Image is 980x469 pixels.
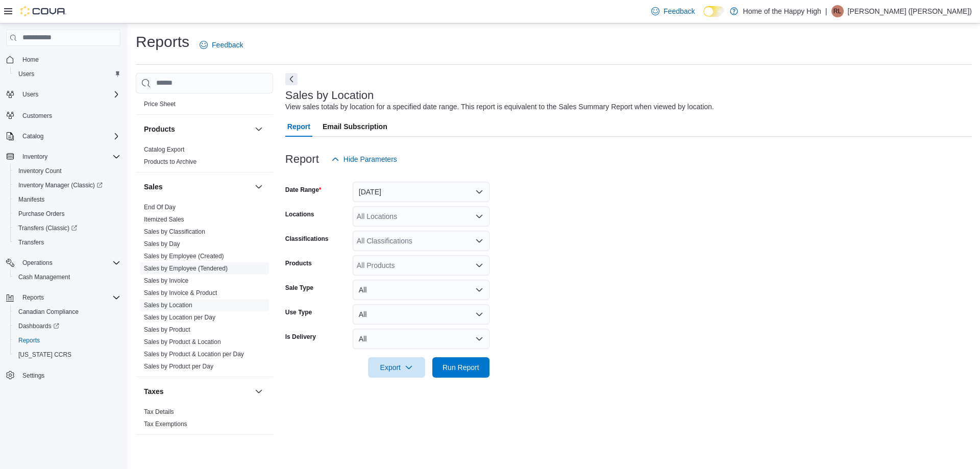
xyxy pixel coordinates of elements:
span: Settings [22,372,44,380]
button: Next [285,73,298,85]
a: Home [18,54,43,66]
a: Canadian Compliance [14,306,83,318]
span: Settings [18,369,120,382]
button: All [353,280,489,300]
img: Cova [20,6,66,16]
span: Washington CCRS [14,349,120,361]
div: Taxes [136,406,273,434]
button: All [353,329,489,349]
span: Inventory Count [14,165,120,177]
span: Catalog Export [144,145,184,154]
span: Sales by Location [144,301,192,309]
span: Manifests [18,195,44,204]
h1: Reports [136,32,189,52]
a: Dashboards [10,319,125,333]
a: Sales by Location [144,302,192,309]
span: Tax Exemptions [144,420,187,428]
a: Purchase Orders [14,208,69,220]
button: Sales [144,182,251,192]
span: Home [22,56,39,64]
button: Reports [18,291,48,304]
span: Reports [18,291,120,304]
button: Users [10,67,125,81]
span: Sales by Product & Location [144,338,221,346]
span: Inventory Count [18,167,62,175]
a: Feedback [195,35,247,55]
label: Sale Type [285,284,313,292]
button: Inventory [2,150,125,164]
button: Catalog [18,130,47,142]
label: Is Delivery [285,333,316,341]
button: Run Report [432,357,489,378]
div: Pricing [136,98,273,114]
span: Operations [18,257,120,269]
span: Sales by Day [144,240,180,248]
span: Inventory [18,151,120,163]
span: Canadian Compliance [18,308,79,316]
a: Inventory Manager (Classic) [14,179,107,191]
a: Sales by Location per Day [144,314,215,321]
span: Dark Mode [703,17,704,17]
button: Open list of options [475,237,483,245]
span: Sales by Invoice & Product [144,289,217,297]
span: Inventory Manager (Classic) [14,179,120,191]
span: Users [22,90,38,98]
a: Transfers (Classic) [10,221,125,235]
div: Rebecca Lemesurier (Durette) [831,5,844,17]
a: Sales by Product [144,326,190,333]
span: Reports [18,336,40,344]
span: Hide Parameters [344,154,397,164]
span: Inventory [22,153,47,161]
button: Operations [2,256,125,270]
a: Users [14,68,38,80]
div: Sales [136,201,273,377]
span: Home [18,53,120,66]
a: Products to Archive [144,158,197,165]
h3: Taxes [144,386,164,397]
a: Tax Details [144,408,174,415]
span: Report [287,116,310,137]
span: Catalog [18,130,120,142]
span: Canadian Compliance [14,306,120,318]
p: [PERSON_NAME] ([PERSON_NAME]) [848,5,972,17]
button: Users [18,88,42,101]
span: Sales by Product & Location per Day [144,350,244,358]
span: [US_STATE] CCRS [18,351,71,359]
h3: Sales by Location [285,89,374,102]
span: Itemized Sales [144,215,184,224]
a: Price Sheet [144,101,176,108]
span: Users [14,68,120,80]
label: Use Type [285,308,312,316]
span: Purchase Orders [18,210,65,218]
a: [US_STATE] CCRS [14,349,76,361]
span: Cash Management [14,271,120,283]
span: Transfers (Classic) [14,222,120,234]
span: Manifests [14,193,120,206]
a: Settings [18,369,48,382]
button: Open list of options [475,212,483,220]
button: Cash Management [10,270,125,284]
a: Sales by Employee (Tendered) [144,265,228,272]
button: Products [253,123,265,135]
span: Tax Details [144,408,174,416]
button: Inventory [18,151,52,163]
span: Transfers (Classic) [18,224,77,232]
a: Manifests [14,193,48,206]
span: Dashboards [18,322,59,330]
span: Customers [22,112,52,120]
button: Catalog [2,129,125,143]
a: Tax Exemptions [144,421,187,428]
a: Sales by Product & Location per Day [144,351,244,358]
span: Users [18,88,120,101]
span: End Of Day [144,203,176,211]
nav: Complex example [6,48,120,409]
span: Users [18,70,34,78]
button: Settings [2,368,125,383]
a: Sales by Classification [144,228,205,235]
button: [US_STATE] CCRS [10,348,125,362]
button: Taxes [144,386,251,397]
a: Cash Management [14,271,74,283]
a: Sales by Invoice [144,277,188,284]
span: Cash Management [18,273,70,281]
h3: Report [285,153,319,165]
